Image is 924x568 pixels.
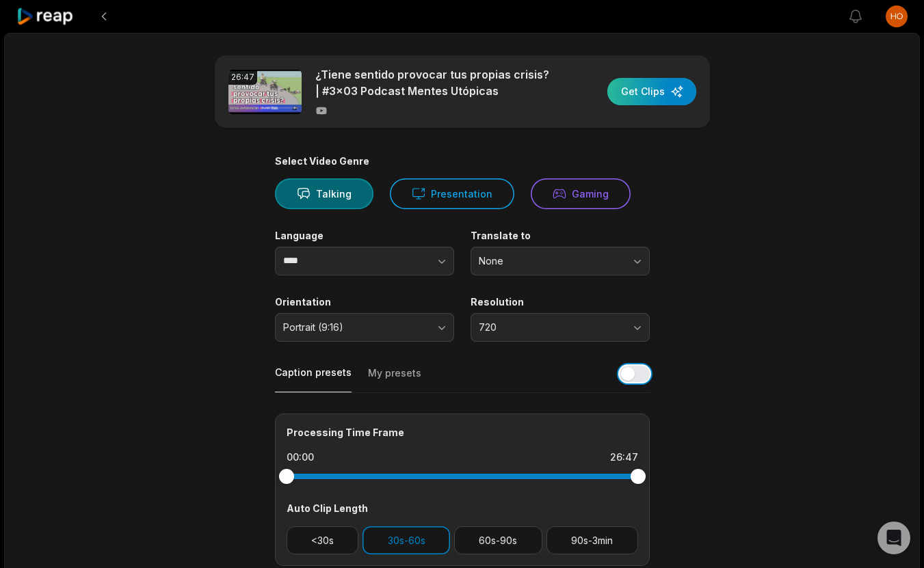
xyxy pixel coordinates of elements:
span: Portrait (9:16) [283,321,427,334]
button: Presentation [390,178,514,209]
div: Auto Clip Length [287,501,638,515]
div: 00:00 [287,450,314,464]
div: Processing Time Frame [287,425,638,439]
span: None [479,255,622,267]
div: Select Video Genre [275,155,650,167]
button: Caption presets [275,366,352,392]
button: 720 [471,313,650,342]
div: 26:47 [610,450,638,464]
button: <30s [287,526,359,554]
button: Get Clips [607,78,696,105]
label: Resolution [471,296,650,308]
button: None [471,247,650,275]
button: 90s-3min [546,526,638,554]
label: Orientation [275,296,454,308]
div: Open Intercom Messenger [877,522,910,554]
button: 60s-90s [454,526,542,554]
span: 720 [479,321,622,334]
div: 26:47 [228,70,257,85]
button: My presets [368,366,421,392]
button: Gaming [531,178,631,209]
button: 30s-60s [362,526,450,554]
p: ¿Tiene sentido provocar tus propias crisis? | #3x03 Podcast Mentes Utópicas [315,66,551,99]
button: Portrait (9:16) [275,313,454,342]
button: Talking [275,178,373,209]
label: Translate to [471,230,650,242]
label: Language [275,230,454,242]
